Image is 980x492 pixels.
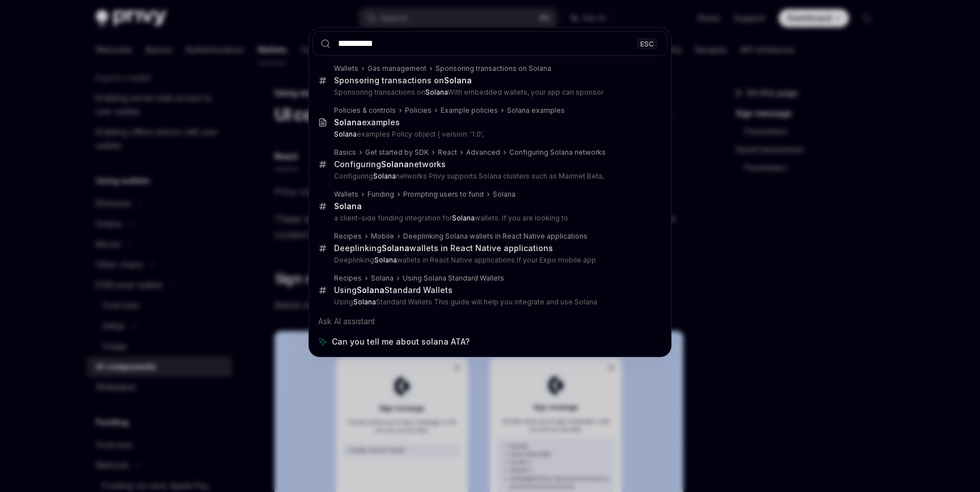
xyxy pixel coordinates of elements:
[373,172,396,180] b: Solana
[334,130,644,139] p: examples Policy object { version: '1.0',
[353,298,376,306] b: Solana
[334,88,644,97] p: Sponsoring transactions on With embedded wallets, your app can sponsor
[507,106,565,115] div: Solana examples
[334,148,356,157] div: Basics
[371,274,394,283] div: Solana
[381,159,409,169] b: Solana
[334,64,358,73] div: Wallets
[334,172,644,181] p: Configuring networks Privy supports Solana clusters such as Mainnet Beta,
[441,106,498,115] div: Example policies
[334,117,400,128] div: examples
[334,285,453,295] div: Using Standard Wallets
[312,311,668,332] div: Ask AI assistant
[334,159,446,169] div: Configuring networks
[403,274,504,283] div: Using Solana Standard Wallets
[466,148,500,157] div: Advanced
[438,148,457,157] div: React
[403,232,588,241] div: Deeplinking Solana wallets in React Native applications
[334,256,644,265] p: Deeplinking wallets in React Native applications If your Expo mobile app
[367,64,426,73] div: Gas management
[334,243,553,253] div: Deeplinking wallets in React Native applications
[382,243,409,253] b: Solana
[365,148,429,157] div: Get started by SDK
[334,75,472,86] div: Sponsoring transactions on
[405,106,432,115] div: Policies
[334,232,362,241] div: Recipes
[509,148,606,157] div: Configuring Solana networks
[332,336,470,347] span: Can you tell me about solana ATA?
[452,214,475,222] b: Solana
[357,285,385,295] b: Solana
[436,64,551,73] div: Sponsoring transactions on Solana
[334,274,362,283] div: Recipes
[493,190,516,199] div: Solana
[334,130,357,138] b: Solana
[637,37,657,49] div: ESC
[371,232,394,241] div: Mobile
[367,190,394,199] div: Funding
[403,190,484,199] div: Prompting users to fund
[425,88,447,96] b: Solana
[334,106,396,115] div: Policies & controls
[444,75,472,85] b: Solana
[334,201,362,211] b: Solana
[334,214,644,223] p: a client-side funding integration for wallets. If you are looking to
[334,117,362,127] b: Solana
[374,256,397,264] b: Solana
[334,190,358,199] div: Wallets
[334,298,644,307] p: Using Standard Wallets This guide will help you integrate and use Solana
